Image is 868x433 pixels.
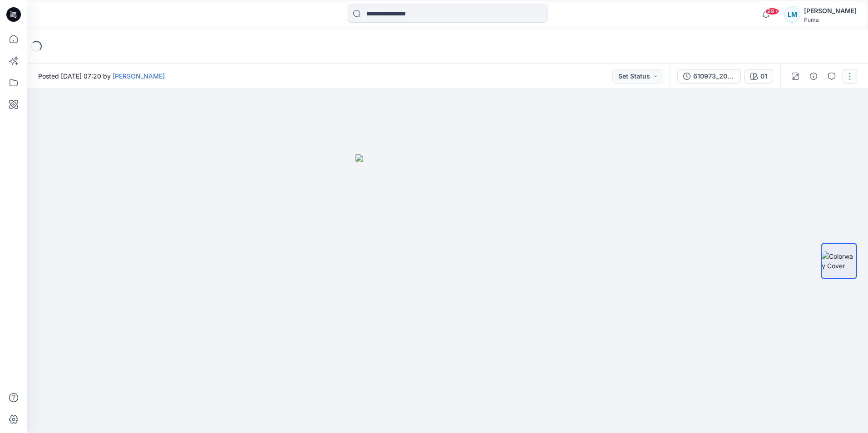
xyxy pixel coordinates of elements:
span: 99+ [765,8,779,15]
img: eyJhbGciOiJIUzI1NiIsImtpZCI6IjAiLCJzbHQiOiJzZXMiLCJ0eXAiOiJKV1QifQ.eyJkYXRhIjp7InR5cGUiOiJzdG9yYW... [355,154,540,433]
div: Puma [804,16,857,23]
div: LM [784,6,800,23]
button: 01 [745,69,773,84]
span: Posted [DATE] 07:20 by [38,71,165,81]
div: 610973_20250926 [693,71,735,81]
div: [PERSON_NAME] [804,5,857,16]
div: 01 [760,71,767,81]
img: Colorway Cover [822,251,856,271]
button: 610973_20250926 [677,69,741,84]
button: Details [806,69,821,84]
a: [PERSON_NAME] [113,72,165,80]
